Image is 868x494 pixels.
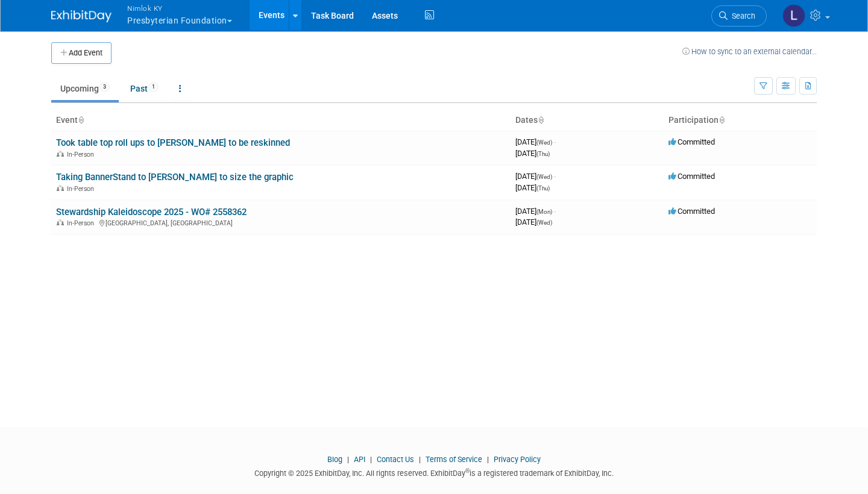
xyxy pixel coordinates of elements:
span: [DATE] [515,172,556,181]
a: Search [711,5,767,27]
img: In-Person Event [57,151,64,157]
th: Dates [511,110,664,131]
span: [DATE] [515,137,556,146]
a: Upcoming3 [51,77,119,100]
sup: ® [465,467,470,474]
span: (Thu) [536,185,550,192]
span: Nimlok KY [127,2,232,14]
img: In-Person Event [57,185,64,191]
span: In-Person [67,185,98,193]
span: - [554,137,556,146]
span: - [554,172,556,181]
a: Taking BannerStand to [PERSON_NAME] to size the graphic [56,172,294,183]
th: Participation [664,110,817,131]
span: (Wed) [536,139,552,146]
a: Privacy Policy [494,455,541,464]
span: - [554,207,556,216]
span: | [416,455,424,464]
span: (Mon) [536,208,552,215]
a: How to sync to an external calendar... [682,47,817,56]
a: Blog [327,455,342,464]
span: 1 [148,83,159,92]
a: Stewardship Kaleidoscope 2025 - WO# 2558362 [56,207,247,217]
span: | [484,455,492,464]
span: [DATE] [515,207,556,216]
span: (Wed) [536,174,552,180]
span: | [344,455,352,464]
span: Search [728,11,755,20]
a: Sort by Participation Type [719,115,725,125]
span: [DATE] [515,183,550,192]
img: ExhibitDay [51,10,112,22]
span: [DATE] [515,149,550,158]
button: Add Event [51,42,112,64]
span: 3 [99,83,110,92]
span: [DATE] [515,217,552,227]
span: Committed [668,207,715,216]
span: In-Person [67,219,98,227]
span: In-Person [67,151,98,158]
span: | [367,455,375,464]
a: Took table top roll ups to [PERSON_NAME] to be reskinned [56,137,290,148]
span: Committed [668,137,715,146]
a: Sort by Event Name [78,115,84,125]
a: Terms of Service [426,455,482,464]
img: In-Person Event [57,219,64,225]
a: API [354,455,365,464]
span: (Thu) [536,151,550,157]
a: Past1 [121,77,168,100]
div: [GEOGRAPHIC_DATA], [GEOGRAPHIC_DATA] [56,217,506,227]
th: Event [51,110,511,131]
a: Contact Us [377,455,414,464]
a: Sort by Start Date [538,115,544,125]
span: (Wed) [536,219,552,226]
span: Committed [668,172,715,181]
img: Luc Schaefer [782,4,805,27]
